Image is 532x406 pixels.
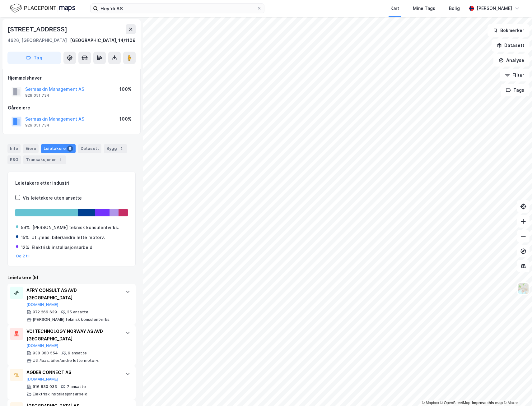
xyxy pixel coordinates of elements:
div: 1 [57,157,63,163]
div: 12% [21,244,29,251]
div: Leietakere [41,144,76,153]
button: [DOMAIN_NAME] [26,377,58,382]
button: Og 2 til [16,254,30,259]
div: Bolig [449,5,460,12]
a: Mapbox [422,401,439,405]
img: Z [517,283,529,294]
input: Søk på adresse, matrikkel, gårdeiere, leietakere eller personer [98,4,257,13]
div: Leietakere etter industri [15,179,128,187]
div: Eiere [23,144,39,153]
div: 15% [21,234,29,241]
div: [PERSON_NAME] teknisk konsulentvirks. [32,224,119,231]
div: 4626, [GEOGRAPHIC_DATA] [7,37,67,44]
div: Elektrisk installasjonsarbeid [32,244,92,251]
div: 2 [118,145,124,152]
div: 929 051 734 [25,93,49,98]
div: 916 830 033 [33,384,57,389]
button: Bokmerker [488,24,530,37]
div: 5 [67,145,73,152]
a: OpenStreetMap [440,401,470,405]
div: [PERSON_NAME] [477,5,512,12]
div: Elektrisk installasjonsarbeid [33,392,87,397]
div: ESG [7,155,21,164]
div: Leietakere (5) [7,274,136,281]
div: Utl./leas. biler/andre lette motorv. [31,234,105,241]
div: Kart [390,5,399,12]
div: Info [7,144,21,153]
div: 100% [119,115,132,123]
div: Transaksjoner [23,155,66,164]
div: 929 051 734 [25,123,49,128]
div: 972 266 639 [33,310,57,315]
button: [DOMAIN_NAME] [26,343,58,348]
div: Gårdeiere [8,104,135,112]
div: [STREET_ADDRESS] [7,24,68,34]
div: 7 ansatte [67,384,86,389]
button: Tag [7,52,61,64]
img: logo.f888ab2527a4732fd821a326f86c7f29.svg [10,3,75,14]
div: AFRY CONSULT AS AVD [GEOGRAPHIC_DATA] [26,287,119,302]
div: [GEOGRAPHIC_DATA], 14/1109 [70,37,136,44]
div: Datasett [78,144,101,153]
iframe: Chat Widget [501,376,532,406]
div: 9 ansatte [68,351,87,356]
button: [DOMAIN_NAME] [26,302,58,307]
div: AGDER CONNECT AS [26,369,119,376]
div: VOI TECHNOLOGY NORWAY AS AVD [GEOGRAPHIC_DATA] [26,328,119,343]
div: Mine Tags [413,5,435,12]
button: Filter [500,69,530,81]
div: Utl./leas. biler/andre lette motorv. [33,358,99,363]
div: 59% [21,224,30,231]
div: 35 ansatte [67,310,88,315]
button: Analyse [493,54,530,67]
a: Improve this map [472,401,503,405]
div: Hjemmelshaver [8,74,135,82]
div: 100% [119,85,132,93]
button: Datasett [492,39,530,52]
button: Tags [501,84,530,96]
div: 930 360 554 [33,351,58,356]
div: Bygg [104,144,127,153]
div: Vis leietakere uten ansatte [23,194,82,202]
div: [PERSON_NAME] teknisk konsulentvirks. [33,317,110,322]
